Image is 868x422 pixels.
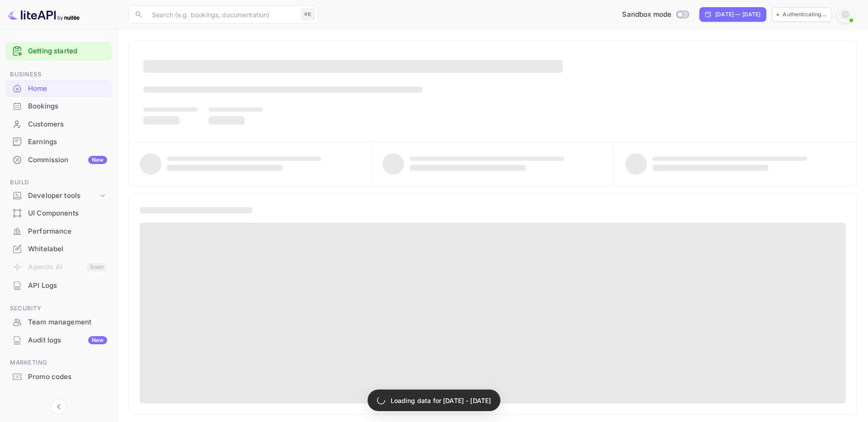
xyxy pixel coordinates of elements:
[391,396,491,405] p: Loading data for [DATE] - [DATE]
[618,9,692,20] div: Switch to Production mode
[5,133,112,151] div: Earnings
[28,101,107,112] div: Bookings
[5,133,112,150] a: Earnings
[88,156,107,164] div: New
[28,137,107,147] div: Earnings
[5,304,112,314] span: Security
[88,336,107,344] div: New
[5,151,112,169] div: CommissionNew
[5,223,112,239] a: Performance
[783,10,827,19] p: Authenticating...
[5,80,112,98] div: Home
[5,314,112,330] a: Team management
[5,277,112,294] a: API Logs
[5,277,112,295] div: API Logs
[28,155,107,165] div: Commission
[28,191,98,201] div: Developer tools
[28,244,107,254] div: Whitelabel
[5,188,112,204] div: Developer tools
[51,399,67,415] button: Collapse navigation
[5,80,112,97] a: Home
[5,98,112,114] a: Bookings
[622,9,671,20] span: Sandbox mode
[5,368,112,386] div: Promo codes
[5,332,112,349] div: Audit logsNew
[5,98,112,115] div: Bookings
[28,226,107,237] div: Performance
[301,9,315,20] div: ⌘K
[5,178,112,188] span: Build
[28,84,107,94] div: Home
[5,368,112,385] a: Promo codes
[28,281,107,291] div: API Logs
[28,208,107,219] div: UI Components
[7,7,80,22] img: LiteAPI logo
[146,5,297,23] input: Search (e.g. bookings, documentation)
[5,314,112,331] div: Team management
[5,116,112,133] div: Customers
[5,240,112,257] a: Whitelabel
[28,335,107,346] div: Audit logs
[5,70,112,80] span: Business
[5,223,112,240] div: Performance
[5,151,112,168] a: CommissionNew
[28,46,107,56] a: Getting started
[28,119,107,130] div: Customers
[28,317,107,328] div: Team management
[5,205,112,222] div: UI Components
[5,358,112,368] span: Marketing
[28,372,107,382] div: Promo codes
[5,42,112,61] div: Getting started
[5,240,112,258] div: Whitelabel
[5,116,112,132] a: Customers
[715,10,760,19] div: [DATE] — [DATE]
[5,205,112,221] a: UI Components
[5,332,112,348] a: Audit logsNew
